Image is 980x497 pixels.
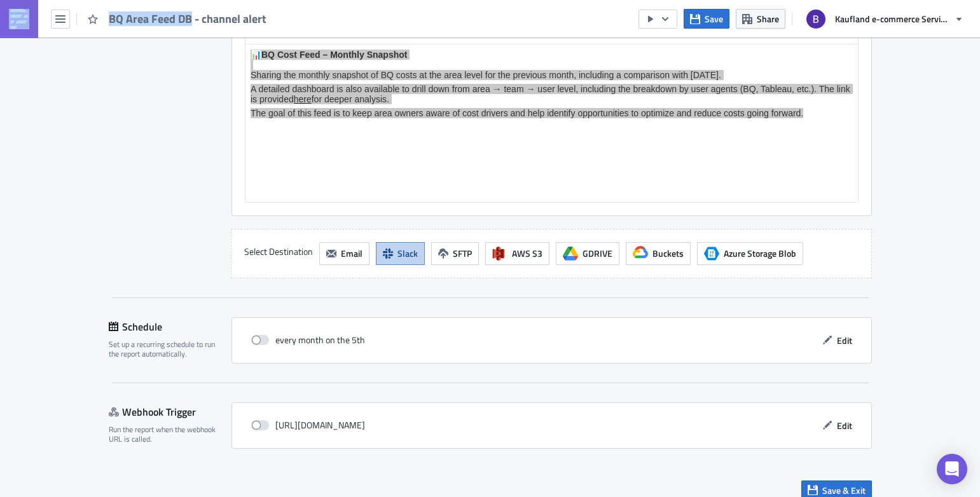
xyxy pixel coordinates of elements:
button: SFTP [431,242,479,265]
button: Buckets [626,242,691,265]
button: Kaufland e-commerce Services GmbH & Co. KG [799,5,970,33]
button: Edit [816,416,859,435]
button: Save [684,9,729,29]
span: Azure Storage Blob [704,246,719,261]
button: AWS S3 [485,242,549,265]
span: Buckets [652,247,684,260]
div: Webhook Trigger [109,402,231,421]
button: Share [736,9,785,29]
div: Run the report when the webhook URL is called. [109,425,223,444]
span: Azure Storage Blob [724,247,796,260]
div: [URL][DOMAIN_NAME] [251,416,365,435]
span: Edit [837,419,852,432]
span: GDRIVE [583,247,612,260]
button: Edit [816,330,859,350]
span: Save [705,12,723,25]
button: Email [319,242,369,265]
span: Email [341,247,362,260]
iframe: Rich Text Area [245,44,858,202]
div: every month on the 5th [251,330,365,350]
span: Share [757,12,779,25]
span: Slack [397,247,418,260]
span: Edit [837,334,852,347]
span: AWS S3 [512,247,542,260]
button: GDRIVE [556,242,619,265]
div: Set up a recurring schedule to run the report automatically. [109,339,223,359]
img: Avatar [805,8,827,30]
div: Schedule [109,317,231,336]
span: BQ Area Feed DB - channel alert [109,11,268,26]
span: SFTP [453,247,472,260]
div: Open Intercom Messenger [937,454,967,484]
label: Select Destination [244,242,313,261]
button: Azure Storage BlobAzure Storage Blob [697,242,803,265]
button: Slack [376,242,425,265]
span: Save & Exit [822,484,866,497]
img: PushMetrics [9,9,29,29]
span: Kaufland e-commerce Services GmbH & Co. KG [835,12,949,25]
